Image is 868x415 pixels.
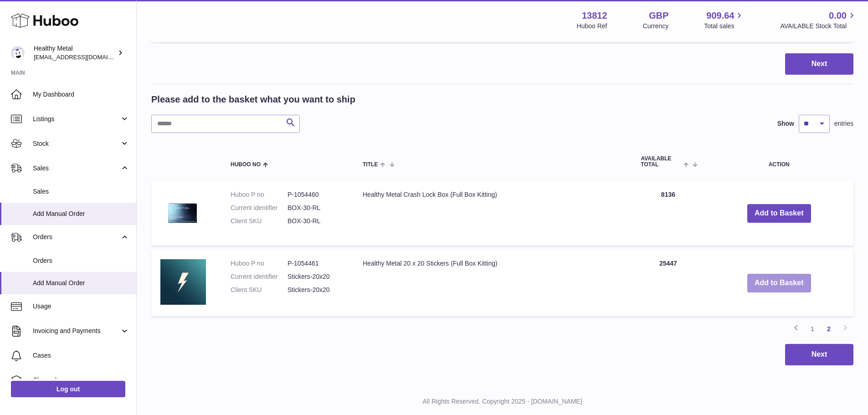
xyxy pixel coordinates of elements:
[33,187,129,196] span: Sales
[231,204,288,212] dt: Current identifier
[33,256,129,265] span: Orders
[33,164,120,173] span: Sales
[33,279,129,287] span: Add Manual Order
[231,162,261,168] span: Huboo no
[785,344,853,365] button: Next
[33,233,120,241] span: Orders
[34,44,116,61] div: Healthy Metal
[632,181,704,246] td: 8136
[288,272,344,281] dd: Stickers-20x20
[777,119,794,128] label: Show
[33,210,129,218] span: Add Manual Order
[288,286,344,294] dd: Stickers-20x20
[780,22,857,31] span: AVAILABLE Stock Total
[643,22,669,31] div: Currency
[288,204,344,212] dd: BOX-30-RL
[821,321,837,337] a: 2
[354,250,632,316] td: Healthy Metal 20 x 20 Stickers (Full Box Kitting)
[785,53,853,75] button: Next
[160,190,206,234] img: Healthy Metal Crash Lock Box (Full Box Kitting)
[11,381,125,397] a: Log out
[288,259,344,268] dd: P-1054461
[354,181,632,246] td: Healthy Metal Crash Lock Box (Full Box Kitting)
[33,351,129,360] span: Cases
[231,286,288,294] dt: Client SKU
[231,190,288,199] dt: Huboo P no
[632,250,704,316] td: 25447
[804,321,821,337] a: 1
[288,217,344,225] dd: BOX-30-RL
[33,376,129,384] span: Channels
[151,93,355,106] h2: Please add to the basket what you want to ship
[160,259,206,305] img: Healthy Metal 20 x 20 Stickers (Full Box Kitting)
[704,10,745,31] a: 909.64 Total sales
[33,302,129,311] span: Usage
[34,53,134,61] span: [EMAIL_ADDRESS][DOMAIN_NAME]
[577,22,607,31] div: Huboo Ref
[641,156,681,168] span: AVAILABLE Total
[144,397,861,406] p: All Rights Reserved. Copyright 2025 - [DOMAIN_NAME]
[582,10,607,22] strong: 13812
[363,162,378,168] span: Title
[649,10,668,22] strong: GBP
[288,190,344,199] dd: P-1054460
[11,46,25,60] img: internalAdmin-13812@internal.huboo.com
[704,147,853,177] th: Action
[231,259,288,268] dt: Huboo P no
[706,10,734,22] span: 909.64
[747,204,811,223] button: Add to Basket
[33,90,129,99] span: My Dashboard
[834,119,853,128] span: entries
[780,10,857,31] a: 0.00 AVAILABLE Stock Total
[704,22,745,31] span: Total sales
[33,139,120,148] span: Stock
[231,217,288,225] dt: Client SKU
[747,274,811,292] button: Add to Basket
[231,272,288,281] dt: Current identifier
[33,115,120,123] span: Listings
[33,327,120,335] span: Invoicing and Payments
[829,10,847,22] span: 0.00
